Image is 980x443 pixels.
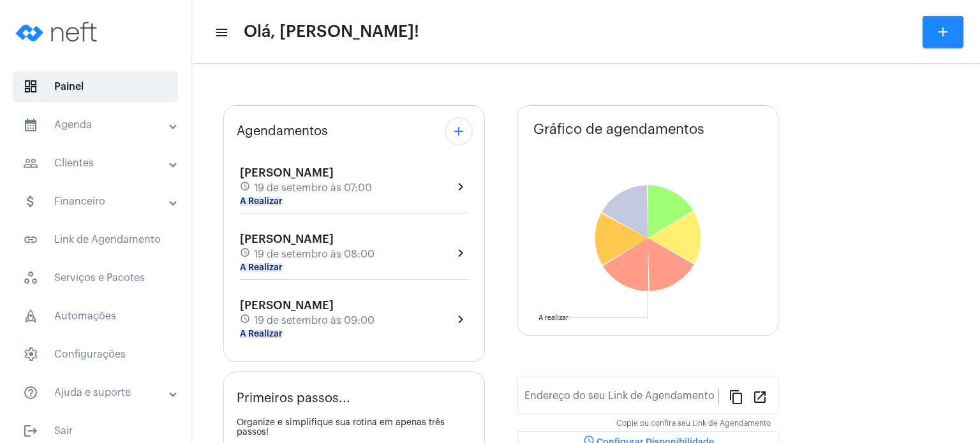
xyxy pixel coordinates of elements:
mat-icon: chevron_right [453,245,468,261]
img: logo-neft-novo-2.png [10,6,106,57]
span: [PERSON_NAME] [240,300,334,311]
span: sidenav icon [23,79,38,94]
mat-icon: schedule [240,314,251,328]
mat-chip: A Realizar [240,330,283,338]
text: A realizar [538,314,568,321]
mat-expansion-panel-header: sidenav iconAgenda [8,110,191,140]
span: Olá, [PERSON_NAME]! [244,22,419,42]
span: Organize e simplifique sua rotina em apenas três passos! [237,418,445,437]
mat-icon: sidenav icon [23,232,38,247]
mat-icon: sidenav icon [23,423,38,439]
mat-hint: Copie ou confira seu Link de Agendamento [616,419,771,428]
mat-icon: open_in_new [752,389,768,404]
mat-expansion-panel-header: sidenav iconAjuda e suporte [8,377,191,408]
mat-chip: A Realizar [240,263,283,272]
span: sidenav icon [23,270,38,286]
mat-panel-title: Clientes [23,156,170,171]
mat-panel-title: Ajuda e suporte [23,385,170,400]
mat-panel-title: Agenda [23,117,170,133]
input: Link [524,393,718,404]
span: Painel [13,71,178,102]
span: Serviços e Pacotes [13,263,178,293]
mat-panel-title: Financeiro [23,194,170,209]
span: 19 de setembro às 07:00 [254,182,372,194]
span: [PERSON_NAME] [240,167,334,178]
mat-chip: A Realizar [240,197,283,206]
span: [PERSON_NAME] [240,233,334,245]
mat-icon: sidenav icon [23,117,38,133]
mat-icon: schedule [240,247,251,261]
span: 19 de setembro às 08:00 [254,249,375,260]
mat-expansion-panel-header: sidenav iconClientes [8,148,191,178]
span: Agendamentos [237,124,328,138]
span: Configurações [13,339,178,370]
mat-icon: sidenav icon [23,156,38,171]
span: Automações [13,301,178,331]
mat-icon: sidenav icon [214,25,227,40]
mat-icon: add [451,124,466,139]
mat-icon: sidenav icon [23,385,38,400]
span: 19 de setembro às 09:00 [254,315,375,326]
span: Link de Agendamento [13,224,178,255]
mat-icon: sidenav icon [23,194,38,209]
mat-icon: chevron_right [453,312,468,327]
span: sidenav icon [23,309,38,324]
mat-icon: schedule [240,181,251,195]
span: Primeiros passos... [237,391,350,405]
span: sidenav icon [23,347,38,362]
mat-icon: add [935,24,951,40]
mat-expansion-panel-header: sidenav iconFinanceiro [8,186,191,217]
mat-icon: content_copy [729,389,744,404]
span: Gráfico de agendamentos [533,122,704,137]
mat-icon: chevron_right [453,179,468,194]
